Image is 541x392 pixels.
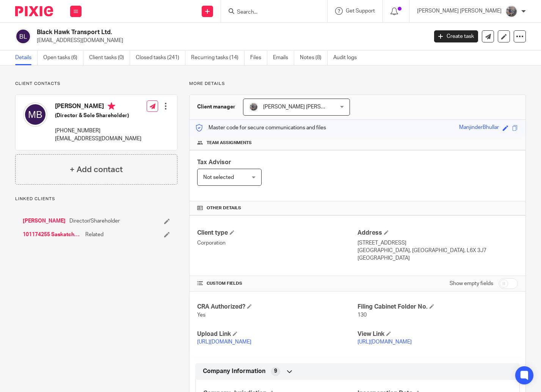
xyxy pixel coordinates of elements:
i: Primary [108,102,115,110]
input: Search [236,9,304,16]
p: [EMAIL_ADDRESS][DOMAIN_NAME] [37,37,423,44]
p: [GEOGRAPHIC_DATA], [GEOGRAPHIC_DATA], L6X 3J7 [358,247,518,254]
a: Open tasks (6) [43,50,83,65]
a: 101174255 Saskatchewan Ltd. [23,231,82,238]
a: Audit logs [333,50,362,65]
p: Corporation [197,239,358,247]
h4: CUSTOM FIELDS [197,281,358,287]
p: [PERSON_NAME] [PERSON_NAME] [417,7,502,15]
span: Related [85,231,103,238]
span: Team assignments [207,140,252,146]
h4: + Add contact [70,164,123,176]
img: 20160912_191538.jpg [249,102,258,111]
span: Company Information [203,367,265,375]
span: Other details [207,205,241,211]
h2: Black Hawk Transport Ltd. [37,28,345,36]
a: [URL][DOMAIN_NAME] [358,339,412,345]
span: 130 [358,312,367,318]
h4: Address [358,229,518,237]
a: Recurring tasks (14) [191,50,245,65]
label: Show empty fields [450,280,493,287]
span: Not selected [203,175,234,180]
a: Create task [434,30,478,42]
h3: Client manager [197,103,235,111]
span: Director/Shareholder [69,217,120,225]
h4: CRA Authorized? [197,303,358,311]
a: [PERSON_NAME] [23,217,66,225]
h4: View Link [358,330,518,338]
a: [URL][DOMAIN_NAME] [197,339,251,345]
p: Master code for secure communications and files [195,124,326,132]
a: Details [15,50,38,65]
p: [EMAIL_ADDRESS][DOMAIN_NAME] [55,135,141,143]
div: ManjinderBhullar [459,124,499,132]
span: Get Support [346,8,375,14]
img: Pixie [15,6,53,16]
h4: Filing Cabinet Folder No. [358,303,518,311]
a: Notes (8) [300,50,328,65]
a: Files [250,50,267,65]
p: Linked clients [15,196,177,202]
span: Yes [197,312,205,318]
img: svg%3E [15,28,31,44]
span: 9 [274,367,277,375]
a: Client tasks (0) [89,50,130,65]
p: [PHONE_NUMBER] [55,127,141,135]
a: Closed tasks (241) [136,50,185,65]
span: [PERSON_NAME] [PERSON_NAME] [263,104,348,110]
span: Tax Advisor [197,159,231,165]
h4: Client type [197,229,358,237]
h5: (Director & Sole Shareholder) [55,112,141,119]
p: Client contacts [15,81,177,87]
img: svg%3E [23,102,47,127]
img: 20160912_191538.jpg [505,5,517,17]
h4: [PERSON_NAME] [55,102,141,112]
p: More details [189,81,526,87]
p: [GEOGRAPHIC_DATA] [358,254,518,262]
h4: Upload Link [197,330,358,338]
a: Emails [273,50,294,65]
p: [STREET_ADDRESS] [358,239,518,247]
